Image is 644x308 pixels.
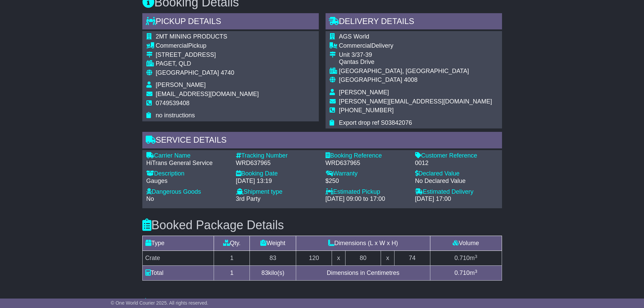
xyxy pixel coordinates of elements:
div: Carrier Name [146,152,229,160]
div: No Declared Value [415,177,498,185]
span: Export drop ref S03842076 [339,119,412,126]
div: Warranty [326,170,408,177]
div: Description [146,170,229,177]
div: [DATE] 17:00 [415,195,498,203]
td: Crate [142,251,214,266]
div: PAGET, QLD [156,60,259,68]
div: Pickup [156,42,259,50]
span: © One World Courier 2025. All rights reserved. [111,300,209,306]
div: Dangerous Goods [146,188,229,196]
div: Unit 3/37-39 [339,51,492,59]
div: Tracking Number [236,152,319,160]
td: 1 [214,251,250,266]
td: Dimensions in Centimetres [296,266,430,281]
span: [PERSON_NAME] [156,81,206,88]
div: Gauges [146,177,229,185]
span: 4740 [221,69,234,76]
div: Estimated Pickup [326,188,408,196]
td: m [430,266,502,281]
span: 83 [261,269,268,276]
td: Qty. [214,236,250,251]
h3: Booked Package Details [142,218,502,232]
div: Customer Reference [415,152,498,160]
div: WRD637965 [236,160,319,167]
div: Pickup Details [142,13,319,31]
sup: 3 [475,254,477,259]
td: Total [142,266,214,281]
div: [GEOGRAPHIC_DATA], [GEOGRAPHIC_DATA] [339,68,492,75]
span: [PHONE_NUMBER] [339,107,394,114]
div: [DATE] 09:00 to 17:00 [326,195,408,203]
td: Volume [430,236,502,251]
div: 0012 [415,160,498,167]
span: [GEOGRAPHIC_DATA] [339,76,402,83]
div: Shipment type [236,188,319,196]
div: $250 [326,177,408,185]
td: x [332,251,345,266]
span: AGS World [339,33,369,40]
span: 2MT MINING PRODUCTS [156,33,228,40]
td: kilo(s) [250,266,296,281]
span: [GEOGRAPHIC_DATA] [156,69,219,76]
span: Commercial [339,42,372,49]
div: Delivery [339,42,492,50]
div: Estimated Delivery [415,188,498,196]
div: WRD637965 [326,160,408,167]
span: 4008 [404,76,418,83]
div: HiTrans General Service [146,160,229,167]
div: [DATE] 13:19 [236,177,319,185]
div: [STREET_ADDRESS] [156,51,259,59]
div: Service Details [142,132,502,150]
div: Declared Value [415,170,498,177]
span: 0749539408 [156,100,190,106]
span: 0.710 [454,255,470,261]
span: [EMAIL_ADDRESS][DOMAIN_NAME] [156,91,259,97]
sup: 3 [475,269,477,274]
span: [PERSON_NAME] [339,89,389,96]
td: 74 [394,251,430,266]
span: no instructions [156,112,195,119]
span: 0.710 [454,269,470,276]
div: Booking Date [236,170,319,177]
td: 80 [345,251,381,266]
span: No [146,195,154,202]
td: 120 [296,251,332,266]
span: 3rd Party [236,195,261,202]
div: Qantas Drive [339,58,492,66]
span: [PERSON_NAME][EMAIL_ADDRESS][DOMAIN_NAME] [339,98,492,105]
td: x [381,251,394,266]
span: Commercial [156,42,188,49]
td: 1 [214,266,250,281]
div: Booking Reference [326,152,408,160]
td: m [430,251,502,266]
div: Delivery Details [326,13,502,31]
td: Type [142,236,214,251]
td: Dimensions (L x W x H) [296,236,430,251]
td: Weight [250,236,296,251]
td: 83 [250,251,296,266]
